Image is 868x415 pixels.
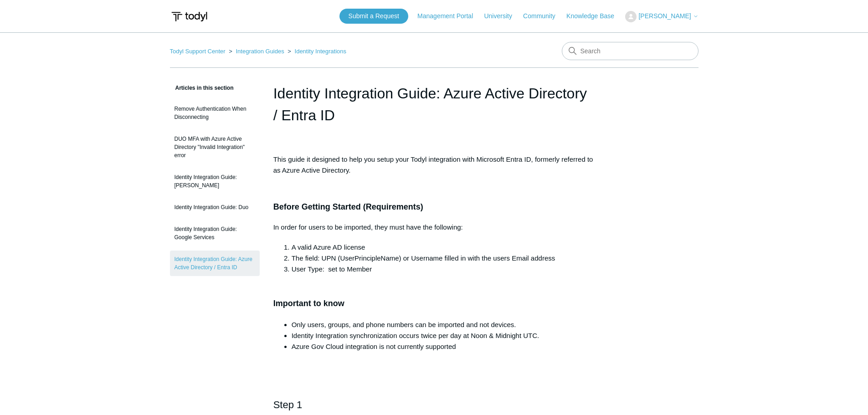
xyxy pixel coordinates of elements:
[236,48,284,55] a: Integration Guides
[286,48,346,55] li: Identity Integrations
[273,82,595,126] h1: Identity Integration Guide: Azure Active Directory / Entra ID
[273,284,595,310] h3: Important to know
[292,319,595,330] li: Only users, groups, and phone numbers can be imported and not devices.
[638,12,691,20] span: [PERSON_NAME]
[292,242,595,253] li: A valid Azure AD license
[170,85,234,91] span: Articles in this section
[339,9,408,24] a: Submit a Request
[292,330,595,341] li: Identity Integration synchronization occurs twice per day at Noon & Midnight UTC.
[170,251,260,276] a: Identity Integration Guide: Azure Active Directory / Entra ID
[170,48,227,55] li: Todyl Support Center
[170,169,260,194] a: Identity Integration Guide: [PERSON_NAME]
[170,220,260,246] a: Identity Integration Guide: Google Services
[562,42,699,60] input: Search
[170,48,226,55] a: Todyl Support Center
[227,48,286,55] li: Integration Guides
[292,253,595,264] li: The field: UPN (UserPrincipleName) or Username filled in with the users Email address
[170,8,209,25] img: Todyl Support Center Help Center home page
[292,341,595,352] li: Azure Gov Cloud integration is not currently supported
[295,48,346,55] a: Identity Integrations
[417,11,482,21] a: Management Portal
[292,264,595,275] li: User Type: set to Member
[170,100,260,126] a: Remove Authentication When Disconnecting
[566,11,623,21] a: Knowledge Base
[170,130,260,164] a: DUO MFA with Azure Active Directory "Invalid Integration" error
[273,222,595,233] p: In order for users to be imported, they must have the following:
[484,11,521,21] a: University
[273,200,595,214] h3: Before Getting Started (Requirements)
[170,199,260,216] a: Identity Integration Guide: Duo
[625,11,698,22] button: [PERSON_NAME]
[273,154,595,176] p: This guide it designed to help you setup your Todyl integration with Microsoft Entra ID, formerly...
[523,11,565,21] a: Community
